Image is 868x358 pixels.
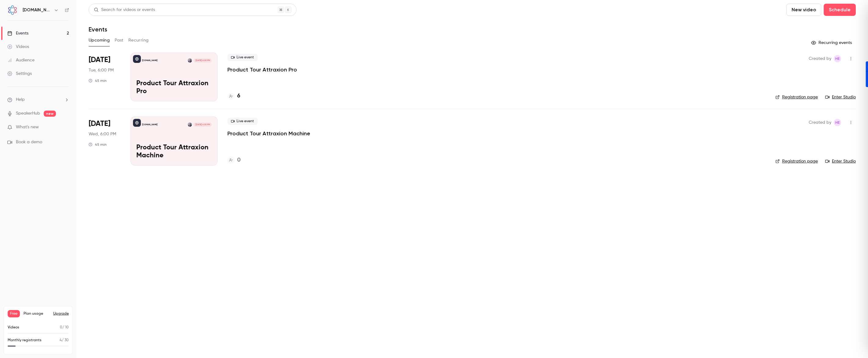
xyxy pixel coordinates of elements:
div: Oct 14 Tue, 6:00 PM (Europe/Lisbon) [89,53,121,101]
a: Registration page [775,158,818,164]
a: 0 [227,156,241,164]
span: [DATE] 6:00 PM [193,58,211,63]
p: Product Tour Attraxion Pro [136,80,212,96]
div: Events [7,30,28,36]
span: [DATE] 6:00 PM [193,122,211,127]
a: Enter Studio [825,158,856,164]
div: Oct 22 Wed, 6:00 PM (Europe/Lisbon) [89,116,121,165]
span: Plan usage [24,311,50,316]
a: Registration page [775,94,818,100]
img: Humberto Estrela [188,58,192,63]
span: 4 [60,338,62,342]
button: Upgrade [53,311,69,316]
span: 0 [60,326,62,329]
span: Live event [227,54,258,61]
a: Enter Studio [825,94,856,100]
span: [DATE] [89,119,110,129]
h4: 6 [237,92,240,100]
button: Schedule [824,4,856,16]
span: What's new [16,124,39,130]
span: Humberto Estrela [834,55,841,62]
span: Book a demo [16,139,42,145]
p: / 10 [60,325,69,330]
img: AMT.Group [8,5,17,15]
button: Recurring [128,35,149,45]
a: Product Tour Attraxion Machine [227,130,310,137]
span: Humberto Estrela [834,119,841,126]
p: [DOMAIN_NAME] [142,123,157,126]
p: Videos [8,325,19,330]
span: Live event [227,118,258,125]
span: [DATE] [89,55,110,65]
div: Settings [7,71,32,77]
a: 6 [227,92,240,100]
span: Created by [809,119,831,126]
button: New video [786,4,821,16]
div: Videos [7,44,29,50]
button: Recurring events [808,38,856,48]
div: 45 min [89,142,107,147]
p: [DOMAIN_NAME] [142,59,157,62]
div: 45 min [89,78,107,83]
li: help-dropdown-opener [7,97,69,103]
span: Help [16,97,25,103]
a: Product Tour Attraxion Machine[DOMAIN_NAME]Humberto Estrela[DATE] 6:00 PMProduct Tour Attraxion M... [131,116,218,165]
span: HE [835,55,840,62]
button: Past [115,35,123,45]
h6: [DOMAIN_NAME] [23,7,51,13]
div: Search for videos or events [94,7,155,13]
a: SpeakerHub [16,110,40,117]
span: Wed, 6:00 PM [89,131,116,137]
a: Product Tour Attraxion Pro[DOMAIN_NAME]Humberto Estrela[DATE] 6:00 PMProduct Tour Attraxion Pro [131,53,218,101]
p: / 30 [60,338,69,343]
div: Audience [7,57,35,63]
span: new [44,111,56,117]
p: Monthly registrants [8,338,42,343]
span: HE [835,119,840,126]
p: Product Tour Attraxion Machine [136,144,212,160]
span: Free [8,310,20,317]
button: Upcoming [89,35,110,45]
span: Created by [809,55,831,62]
h1: Events [89,26,107,33]
h4: 0 [237,156,241,164]
a: Product Tour Attraxion Pro [227,66,297,73]
span: Tue, 6:00 PM [89,67,114,73]
img: Humberto Estrela [188,122,192,127]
